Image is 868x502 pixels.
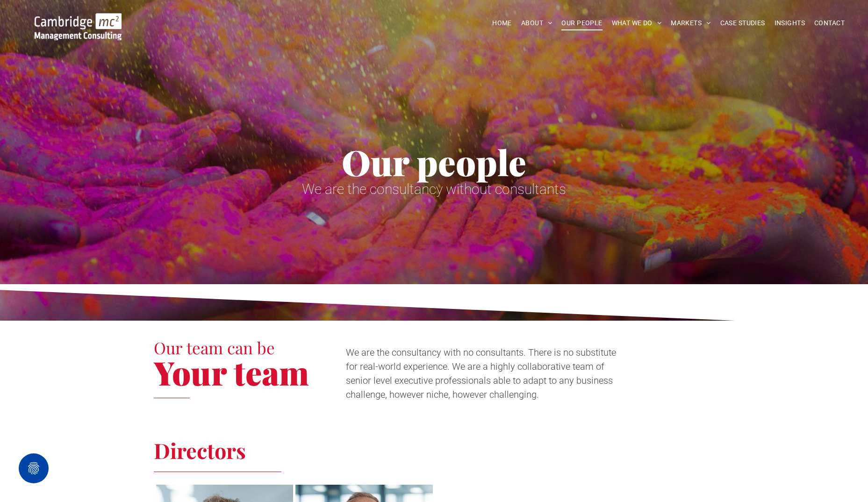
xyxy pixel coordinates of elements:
[154,436,246,464] span: Directors
[557,16,607,30] a: OUR PEOPLE
[607,16,667,30] a: WHAT WE DO
[666,16,715,30] a: MARKETS
[342,138,526,185] span: Our people
[35,13,122,40] img: Go to Homepage
[770,16,810,30] a: INSIGHTS
[488,16,516,30] a: HOME
[516,16,557,30] a: ABOUT
[302,181,566,197] span: We are the consultancy without consultants
[810,16,849,30] a: CONTACT
[154,337,275,359] span: Our team can be
[716,16,770,30] a: CASE STUDIES
[346,347,616,400] span: We are the consultancy with no consultants. There is no substitute for real-world experience. We ...
[154,350,309,394] span: Your team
